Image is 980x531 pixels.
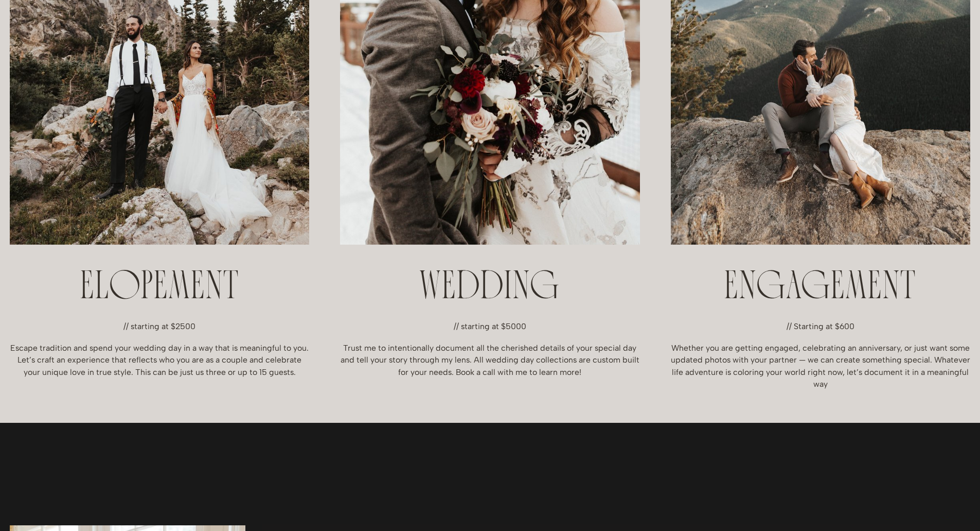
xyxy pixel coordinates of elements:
p: Escape tradition and spend your wedding day in a way that is meaningful to you. Let’s craft an ex... [10,342,309,379]
p: // starting at $5000 [340,320,639,333]
p: Trust me to intentionally document all the cherished details of your special day and tell your st... [340,342,639,379]
h2: ENGAGEMENT [671,268,970,308]
p: // starting at $2500 [10,320,309,333]
p: // Starting at $600 [671,320,970,333]
p: Whether you are getting engaged, celebrating an anniversary, or just want some updated photos wit... [671,342,970,390]
h2: ELOPEMENT [10,268,309,308]
h2: WEDDING [340,268,639,308]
